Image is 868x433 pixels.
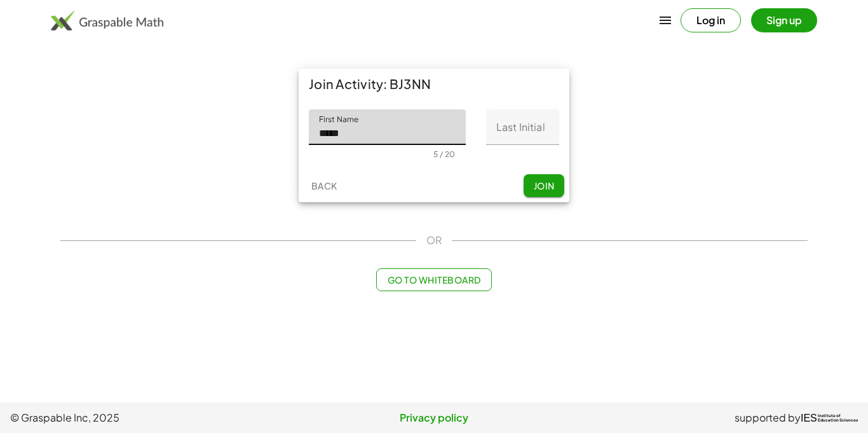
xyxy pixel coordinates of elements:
span: IES [801,412,817,424]
span: OR [426,233,442,248]
span: Back [311,180,337,191]
button: Join [524,174,564,197]
div: 5 / 20 [433,149,455,159]
span: Institute of Education Sciences [818,414,858,423]
span: Join [533,180,554,191]
div: Join Activity: BJ3NN [299,69,569,99]
button: Go to Whiteboard [376,268,491,291]
a: Privacy policy [293,410,576,425]
a: IESInstitute ofEducation Sciences [801,410,858,425]
span: supported by [735,410,801,425]
span: Go to Whiteboard [387,274,480,285]
span: © Graspable Inc, 2025 [10,410,293,425]
button: Sign up [751,8,817,32]
button: Back [304,174,344,197]
button: Log in [681,8,741,32]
